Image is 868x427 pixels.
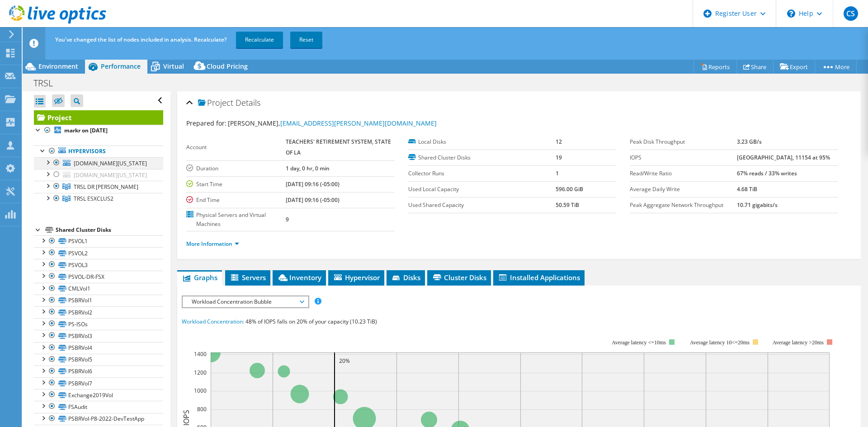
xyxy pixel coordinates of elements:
[236,32,283,48] a: Recalculate
[787,9,795,18] svg: \n
[186,119,226,127] label: Prepared for:
[186,240,239,248] a: More Information
[690,339,750,346] tspan: Average latency 10<=20ms
[556,185,583,193] b: 596.00 GiB
[187,296,303,307] span: Workload Concentration Bubble
[34,169,163,181] a: [DOMAIN_NAME][US_STATE]
[630,201,736,210] label: Peak Aggregate Network Throughput
[737,138,762,145] b: 3.23 GB/s
[34,354,163,366] a: PSBRVol5
[432,273,486,282] span: Cluster Disks
[74,160,147,167] span: [DOMAIN_NAME][US_STATE]
[186,180,286,189] label: Start Time
[74,195,113,202] span: TRSL ESXCLUS2
[74,183,138,191] span: TRSL DR [PERSON_NAME]
[34,235,163,247] a: PSVOL1
[773,339,824,346] text: Average latency >20ms
[197,405,207,413] text: 800
[630,137,736,146] label: Peak Disk Throughput
[34,110,163,125] a: Project
[34,181,163,192] a: TRSL DR ESXCLUS
[815,60,857,74] a: More
[34,377,163,389] a: PSBRVol7
[56,225,163,235] div: Shared Cluster Disks
[186,164,286,173] label: Duration
[280,119,437,127] a: [EMAIL_ADDRESS][PERSON_NAME][DOMAIN_NAME]
[34,271,163,282] a: PSVOL-DR-FSX
[498,273,580,282] span: Installed Applications
[34,125,163,136] a: markr on [DATE]
[101,62,141,70] span: Performance
[408,169,556,178] label: Collector Runs
[34,389,163,401] a: Exchange2019Vol
[198,99,233,108] span: Project
[34,342,163,354] a: PSBRVol4
[186,211,286,229] label: Physical Servers and Virtual Machines
[612,339,666,346] tspan: Average latency <=10ms
[182,273,217,282] span: Graphs
[556,169,559,177] b: 1
[737,185,757,193] b: 4.68 TiB
[34,330,163,342] a: PSBRVol3
[194,350,207,358] text: 1400
[34,295,163,306] a: PSBRVol1
[844,6,858,21] span: CS
[290,32,322,48] a: Reset
[408,201,556,210] label: Used Shared Capacity
[194,387,207,394] text: 1000
[556,138,562,145] b: 12
[34,259,163,271] a: PSVOL3
[34,401,163,413] a: FSAudit
[55,36,226,43] span: You've changed the list of nodes included in analysis. Recalculate?
[34,413,163,425] a: PSBRVol-P8-2022-DevTestApp
[228,119,437,127] span: [PERSON_NAME],
[186,196,286,205] label: End Time
[737,169,797,177] b: 67% reads / 33% writes
[194,369,207,376] text: 1200
[333,273,380,282] span: Hypervisor
[163,62,184,70] span: Virtual
[29,78,67,88] h1: TRSL
[408,137,556,146] label: Local Disks
[34,157,163,169] a: [DOMAIN_NAME][US_STATE]
[34,247,163,259] a: PSVOL2
[34,193,163,205] a: TRSL ESXCLUS2
[286,164,330,172] b: 1 day, 0 hr, 0 min
[556,154,562,161] b: 19
[34,145,163,157] a: Hypervisors
[286,180,340,188] b: [DATE] 09:16 (-05:00)
[286,196,340,204] b: [DATE] 09:16 (-05:00)
[339,357,350,365] text: 20%
[286,138,391,156] b: TEACHERS' RETIREMENT SYSTEM, STATE OF LA
[286,216,289,223] b: 9
[630,153,736,162] label: IOPS
[38,62,78,70] span: Environment
[408,153,556,162] label: Shared Cluster Disks
[630,169,736,178] label: Read/Write Ratio
[64,127,108,134] b: markr on [DATE]
[34,366,163,377] a: PSBRVol6
[34,283,163,295] a: CMLVol1
[630,185,736,194] label: Average Daily Write
[207,62,248,70] span: Cloud Pricing
[181,409,191,425] text: IOPS
[74,171,147,179] span: [DOMAIN_NAME][US_STATE]
[182,318,244,325] span: Workload Concentration:
[737,201,778,209] b: 10.71 gigabits/s
[693,60,737,74] a: Reports
[277,273,321,282] span: Inventory
[34,306,163,318] a: PSBRVol2
[737,154,830,161] b: [GEOGRAPHIC_DATA], 11154 at 95%
[556,201,579,209] b: 50.59 TiB
[391,273,420,282] span: Disks
[736,60,774,74] a: Share
[245,318,377,325] span: 48% of IOPS falls on 20% of your capacity (10.23 TiB)
[34,318,163,330] a: PS-ISOs
[408,185,556,194] label: Used Local Capacity
[236,97,260,108] span: Details
[230,273,266,282] span: Servers
[186,143,286,152] label: Account
[773,60,815,74] a: Export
